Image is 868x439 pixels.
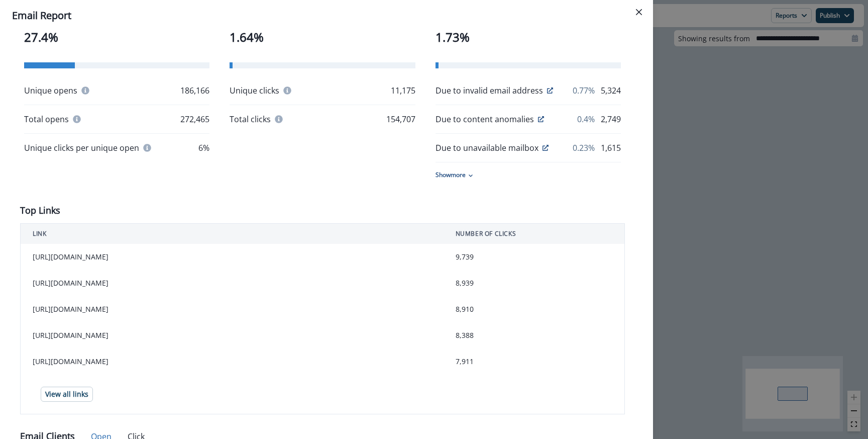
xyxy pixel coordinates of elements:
[21,244,444,270] td: [URL][DOMAIN_NAME]
[444,244,625,270] td: 9,739
[21,322,444,348] td: [URL][DOMAIN_NAME]
[436,142,538,154] p: Due to unavailable mailbox
[444,296,625,322] td: 8,910
[230,84,279,97] p: Unique clicks
[386,113,415,125] p: 154,707
[436,170,466,180] p: Show more
[573,84,595,97] p: 0.77%
[577,113,595,125] p: 0.4%
[601,113,621,125] p: 2,749
[444,348,625,375] td: 7,911
[21,270,444,296] td: [URL][DOMAIN_NAME]
[631,4,647,20] button: Close
[180,113,209,125] p: 272,465
[12,8,641,23] div: Email Report
[180,84,209,97] p: 186,166
[21,224,444,244] th: LINK
[198,142,209,154] p: 6%
[24,142,139,154] p: Unique clicks per unique open
[230,28,415,46] p: 1.64%
[24,113,69,125] p: Total opens
[21,296,444,322] td: [URL][DOMAIN_NAME]
[444,322,625,348] td: 8,388
[444,224,625,244] th: NUMBER OF CLICKS
[444,270,625,296] td: 8,939
[436,28,621,46] p: 1.73%
[24,84,77,97] p: Unique opens
[601,84,621,97] p: 5,324
[436,113,534,125] p: Due to content anomalies
[21,348,444,375] td: [URL][DOMAIN_NAME]
[436,84,543,97] p: Due to invalid email address
[230,113,271,125] p: Total clicks
[601,142,621,154] p: 1,615
[391,84,415,97] p: 11,175
[41,387,93,402] button: View all links
[45,390,88,399] p: View all links
[24,28,209,46] p: 27.4%
[573,142,595,154] p: 0.23%
[20,204,60,217] p: Top Links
